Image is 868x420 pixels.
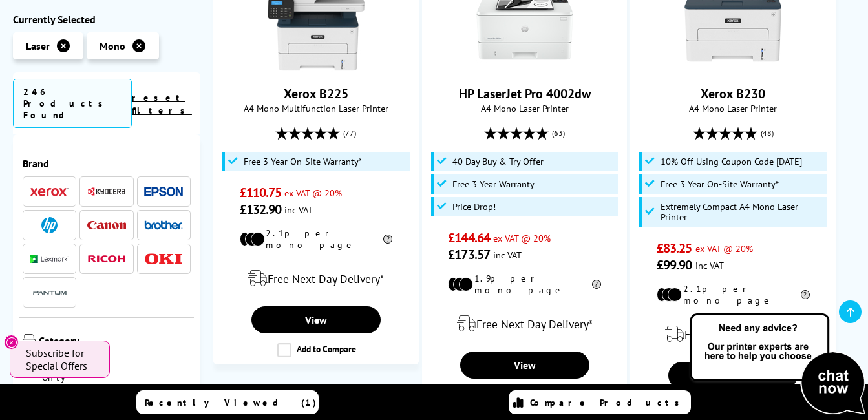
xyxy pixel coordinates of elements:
span: £144.64 [448,229,490,246]
a: OKI [144,251,183,267]
a: View [251,306,381,333]
img: Xerox [30,187,69,196]
span: £132.90 [240,201,282,218]
span: ex VAT @ 20% [284,187,342,199]
span: ex VAT @ 20% [493,232,551,244]
span: £173.57 [448,246,490,263]
img: Category [23,334,36,347]
li: 1.9p per mono page [448,273,601,296]
a: Recently Viewed (1) [136,390,319,414]
div: modal_delivery [429,306,620,342]
a: Brother [144,217,183,233]
span: (48) [761,121,774,145]
span: Mono [100,39,125,52]
span: Compare Products [530,397,686,408]
span: A4 Mono Laser Printer [637,102,829,114]
span: 10% Off Using Coupon Code [DATE] [661,156,802,167]
img: Canon [87,221,126,229]
a: Xerox B230 [684,62,781,75]
span: Subscribe for Special Offers [26,346,97,372]
a: Kyocera [87,184,126,200]
a: View [668,362,798,389]
span: £83.25 [657,240,692,257]
a: Pantum [30,284,69,300]
a: HP [30,217,69,233]
img: Brother [144,220,183,229]
span: Recently Viewed (1) [145,397,317,408]
span: Free 3 Year On-Site Warranty* [661,179,779,189]
a: Lexmark [30,251,69,267]
span: Category [39,334,191,350]
span: Extremely Compact A4 Mono Laser Printer [661,202,823,222]
span: (77) [343,121,356,145]
div: Currently Selected [13,13,200,26]
a: Epson [144,184,183,200]
span: ex VAT @ 20% [695,242,753,255]
a: Xerox [30,184,69,200]
span: Free 3 Year Warranty [452,179,535,189]
a: HP LaserJet Pro 4002dw [459,85,591,102]
a: Xerox B225 [284,85,348,102]
img: Kyocera [87,187,126,196]
a: HP LaserJet Pro 4002dw [476,62,573,75]
span: A4 Mono Multifunction Laser Printer [220,102,412,114]
a: reset filters [132,92,192,116]
span: inc VAT [493,249,522,261]
span: inc VAT [284,204,313,216]
img: OKI [144,253,183,264]
span: £110.75 [240,184,282,201]
span: inc VAT [695,259,724,271]
a: Canon [87,217,126,233]
span: (63) [552,121,565,145]
span: Price Drop! [452,202,496,212]
div: modal_delivery [637,316,829,352]
a: View [460,352,589,379]
a: Xerox B230 [701,85,765,102]
span: 40 Day Buy & Try Offer [452,156,544,167]
span: Free 3 Year On-Site Warranty* [244,156,362,167]
img: HP [41,217,58,233]
img: Open Live Chat window [687,311,868,417]
a: Ricoh [87,251,126,267]
img: Ricoh [87,255,126,262]
span: Laser [26,39,50,52]
span: £99.90 [657,257,692,273]
img: Lexmark [30,255,69,263]
span: 246 Products Found [13,79,132,128]
span: Brand [23,157,191,170]
a: Compare Products [509,390,691,414]
div: modal_delivery [220,260,412,297]
img: Epson [144,187,183,196]
label: Add to Compare [277,343,356,357]
a: Xerox B225 [268,62,365,75]
li: 2.1p per mono page [657,283,810,306]
span: A4 Mono Laser Printer [429,102,620,114]
button: Close [4,335,19,350]
img: Pantum [30,285,69,300]
li: 2.1p per mono page [240,227,393,251]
